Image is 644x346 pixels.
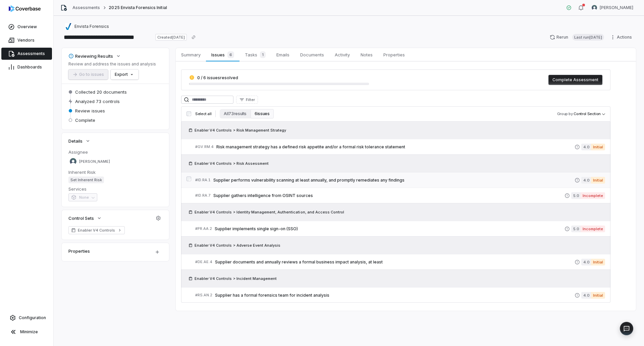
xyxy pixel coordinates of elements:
span: Initial [591,177,605,184]
span: Review issues [75,108,105,114]
span: 2025 Envista Forensics Initial [109,5,167,10]
dt: Assignee [68,149,162,155]
span: Tasks [242,50,268,59]
button: Filter [236,96,258,104]
span: # PR.AA.2 [195,226,212,231]
span: [PERSON_NAME] [600,5,633,10]
div: Reviewing Results [68,53,113,59]
span: 4.0 [581,144,591,150]
dt: Inherent Risk [68,169,162,175]
span: Collected 20 documents [75,89,127,95]
button: Reviewing Results [66,50,123,62]
span: Group by [557,111,573,116]
span: Initial [591,292,605,299]
button: Control Sets [66,212,104,224]
span: Enabler V4 Controls > Risk Management Strategy [195,128,286,133]
span: Enabler V4 Controls [78,228,115,233]
a: Enabler V4 Controls [68,226,125,234]
button: All 73 results [220,109,251,118]
span: Notes [358,50,375,59]
span: Enabler V4 Controls > Adverse Event Analysis [195,243,280,248]
span: 0 / 6 issues resolved [197,75,238,80]
img: Chadd Myers avatar [592,5,597,10]
span: Vendors [17,38,35,43]
span: 4.0 [581,259,591,265]
dt: Services [68,186,162,192]
span: Filter [246,97,255,102]
button: Details [66,135,93,147]
span: Select all [195,111,211,116]
span: 1 [260,51,266,58]
span: Envista Forensics [74,24,109,29]
span: Created [DATE] [155,34,187,41]
button: RerunLast run[DATE] [546,32,608,42]
span: Dashboards [17,64,42,70]
button: Actions [608,32,636,42]
span: Incomplete [581,226,605,232]
input: Select all [186,111,191,116]
span: Summary [178,50,203,59]
a: #DE.AE.4Supplier documents and annually reviews a formal business impact analysis, at least4.0Ini... [195,254,605,269]
span: Enabler V4 Controls > Incident Management [195,276,277,281]
span: 6 [227,51,234,58]
a: Assessments [1,48,52,60]
span: Set Inherent Risk [68,177,104,183]
span: 5.0 [571,226,581,232]
a: Configuration [3,312,51,324]
button: Complete Assessment [548,75,602,85]
span: Enabler V4 Controls > Identity Management, Authentication, and Access Control [195,209,344,215]
span: # GV.RM.4 [195,144,214,149]
a: Overview [1,21,52,33]
span: Last run [DATE] [572,34,604,41]
a: #RS.AN.2Supplier has a formal forensics team for incident analysis4.0Initial [195,288,605,303]
img: logo-D7KZi-bG.svg [9,5,41,12]
a: Vendors [1,34,52,46]
span: Assessments [17,51,45,56]
span: Supplier gathers intelligence from OSINT sources [213,193,565,198]
span: Properties [381,50,408,59]
span: Supplier performs vulnerability scanning at least annually, and promptly remediates any findings [213,178,575,183]
span: # ID.RA.7 [195,193,211,198]
span: Details [68,138,83,144]
span: 4.0 [581,292,591,299]
a: #GV.RM.4Risk management strategy has a defined risk appetite and/or a formal risk tolerance state... [195,139,605,154]
span: Initial [591,144,605,150]
span: Supplier documents and annually reviews a formal business impact analysis, at least [215,259,575,265]
button: Copy link [187,31,200,43]
button: Export [111,69,139,80]
span: Supplier implements single sign-on (SSO) [215,226,565,232]
span: 4.0 [581,177,591,184]
a: Assessments [72,5,100,10]
span: Analyzed 73 controls [75,98,120,104]
span: Supplier has a formal forensics team for incident analysis [215,293,575,298]
button: https://envistaforensics.com/Envista Forensics [63,20,111,33]
span: # DE.AE.4 [195,259,212,264]
span: Configuration [19,315,46,320]
img: Chadd Myers avatar [70,158,76,165]
span: Minimize [20,329,38,335]
span: Control Sets [68,215,94,221]
span: # RS.AN.2 [195,293,212,298]
span: # ID.RA.1 [195,178,211,183]
span: Emails [274,50,292,59]
a: #ID.RA.7Supplier gathers intelligence from OSINT sources5.0Incomplete [195,188,605,203]
button: Chadd Myers avatar[PERSON_NAME] [588,3,637,13]
p: Review and address the issues and analysis [68,61,156,67]
a: #PR.AA.2Supplier implements single sign-on (SSO)5.0Incomplete [195,221,605,236]
span: Enabler V4 Controls > Risk Assessment [195,161,269,166]
a: Dashboards [1,61,52,73]
span: Overview [17,24,37,30]
span: Issues [209,50,236,59]
button: 6 issues [251,109,273,118]
span: Risk management strategy has a defined risk appetite and/or a formal risk tolerance statement [216,144,575,150]
button: Minimize [3,325,51,339]
span: 5.0 [571,192,581,199]
span: [PERSON_NAME] [79,159,110,164]
span: Initial [591,259,605,265]
span: Documents [298,50,327,59]
span: Activity [332,50,353,59]
span: Incomplete [581,192,605,199]
a: #ID.RA.1Supplier performs vulnerability scanning at least annually, and promptly remediates any f... [195,172,605,188]
span: Complete [75,117,95,123]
